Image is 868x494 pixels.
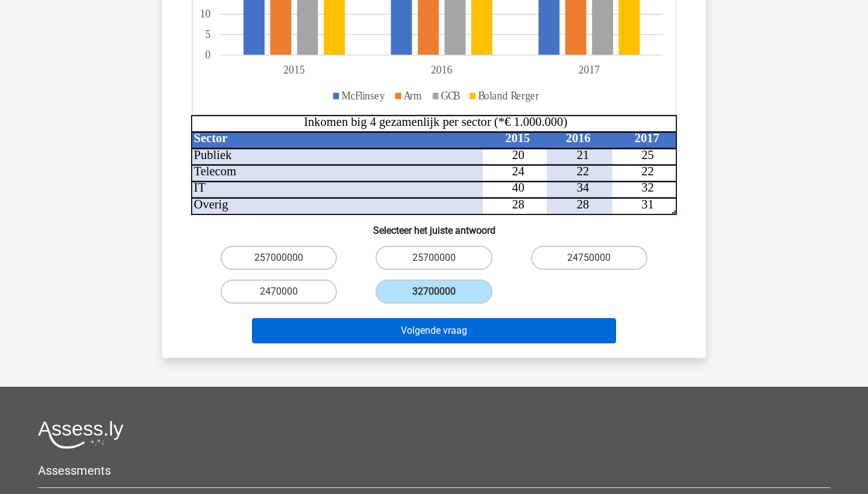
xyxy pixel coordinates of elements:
tspan: 5 [206,28,211,41]
tspan: Arm [404,89,422,102]
tspan: 31 [641,198,654,211]
h5: Assessments [38,463,830,478]
tspan: Sector [194,131,228,145]
button: Volgende vraag [252,318,617,343]
tspan: 34 [577,181,590,195]
tspan: 10 [200,8,211,20]
tspan: 201520162017 [283,64,600,77]
tspan: 25 [641,148,654,161]
tspan: 24 [512,164,525,178]
tspan: Telecom [194,164,236,178]
tspan: 2015 [505,131,530,145]
label: 24750000 [531,246,647,270]
tspan: 22 [577,164,590,178]
tspan: Overig [194,198,228,211]
tspan: 32 [641,181,654,195]
tspan: 28 [512,198,525,211]
tspan: 22 [641,164,654,178]
label: 257000000 [221,246,337,270]
tspan: 40 [512,181,525,195]
tspan: IT [194,181,206,195]
tspan: 0 [206,49,211,61]
tspan: Inkomen big 4 gezamenlijk per sector (*€ 1.000.000) [304,115,567,129]
tspan: Boland Rerger [478,89,539,102]
tspan: 2017 [635,131,659,145]
tspan: McFlinsey [342,89,386,102]
label: 25700000 [376,246,492,270]
tspan: 21 [577,148,590,161]
h6: Selecteer het juiste antwoord [181,215,687,236]
label: 32700000 [376,280,492,304]
label: 2470000 [221,280,337,304]
tspan: 20 [512,148,525,161]
tspan: Publiek [194,148,232,161]
img: Assessly logo [38,421,124,449]
tspan: GCB [441,89,461,102]
tspan: 2016 [566,131,591,145]
tspan: 28 [577,198,590,211]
